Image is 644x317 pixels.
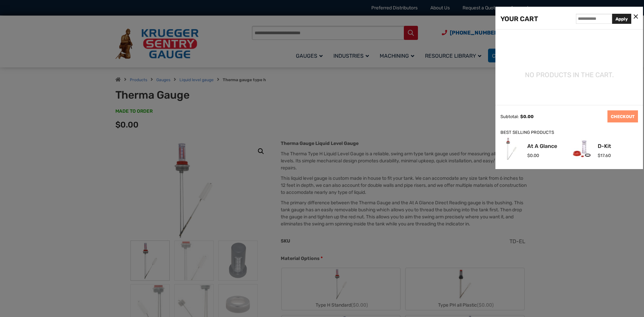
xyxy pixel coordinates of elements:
[571,138,593,160] img: D-Kit
[598,153,611,158] span: 17.60
[520,114,523,119] span: $
[527,144,557,149] a: At A Glance
[598,153,600,158] span: $
[500,114,519,119] div: Subtotal:
[500,138,522,160] img: At A Glance
[598,144,611,149] a: D-Kit
[500,13,538,24] div: YOUR CART
[527,153,530,158] span: $
[612,14,631,24] button: Apply
[607,110,638,122] a: CHECKOUT
[527,153,539,158] span: 0.00
[520,114,534,119] span: 0.00
[500,129,638,136] div: BEST SELLING PRODUCTS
